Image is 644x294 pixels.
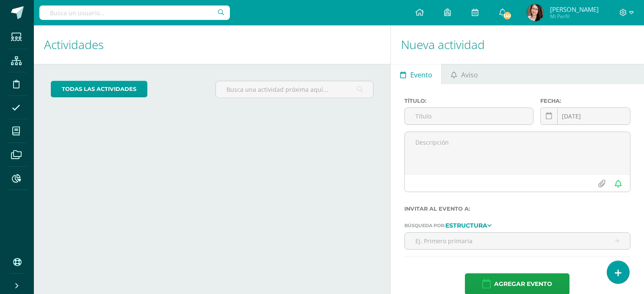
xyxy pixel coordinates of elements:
[410,65,432,85] span: Evento
[44,25,380,64] h1: Actividades
[39,5,230,20] input: Busca un usuario...
[442,64,487,84] a: Aviso
[404,206,630,212] label: Invitar al evento a:
[404,98,533,104] label: Título:
[461,65,478,85] span: Aviso
[51,81,147,97] a: todas las Actividades
[550,13,599,20] span: Mi Perfil
[404,223,445,228] span: Búsqueda por:
[216,81,373,98] input: Busca una actividad próxima aquí...
[541,108,630,124] input: Fecha de entrega
[405,108,533,124] input: Título
[503,11,512,20] span: 140
[445,222,487,229] strong: Estructura
[405,233,630,249] input: Ej. Primero primaria
[445,222,492,228] a: Estructura
[391,64,441,84] a: Evento
[527,4,544,21] img: 220e157e7b27880ea9080e7bb9588460.png
[550,5,599,14] span: [PERSON_NAME]
[401,25,634,64] h1: Nueva actividad
[540,98,630,104] label: Fecha:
